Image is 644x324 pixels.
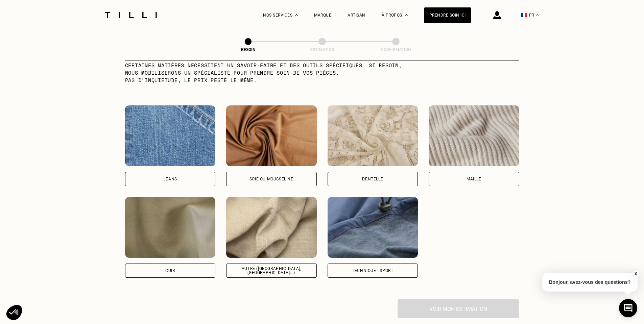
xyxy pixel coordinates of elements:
[125,197,216,258] img: Tilli retouche vos vêtements en Cuir
[536,14,539,16] img: menu déroulant
[328,105,418,166] img: Tilli retouche vos vêtements en Dentelle
[429,105,519,166] img: Tilli retouche vos vêtements en Maille
[467,177,481,181] div: Maille
[632,270,639,278] button: X
[424,7,471,23] a: Prendre soin ici
[288,47,356,52] div: Estimation
[165,269,175,273] div: Cuir
[226,197,317,258] img: Tilli retouche vos vêtements en Autre (coton, jersey...)
[405,14,408,16] img: Menu déroulant à propos
[125,105,216,166] img: Tilli retouche vos vêtements en Jeans
[362,47,430,52] div: Confirmation
[362,177,383,181] div: Dentelle
[232,267,311,275] div: Autre ([GEOGRAPHIC_DATA], [GEOGRAPHIC_DATA]...)
[214,47,282,52] div: Besoin
[295,14,298,16] img: Menu déroulant
[125,61,416,84] p: Certaines matières nécessitent un savoir-faire et des outils spécifiques. Si besoin, nous mobilis...
[521,12,527,18] span: 🇫🇷
[352,269,393,273] div: Technique - Sport
[348,13,365,18] a: Artisan
[249,177,293,181] div: Soie ou mousseline
[226,105,317,166] img: Tilli retouche vos vêtements en Soie ou mousseline
[328,197,418,258] img: Tilli retouche vos vêtements en Technique - Sport
[163,177,177,181] div: Jeans
[102,12,159,18] img: Logo du service de couturière Tilli
[493,11,501,19] img: icône connexion
[314,13,331,18] a: Marque
[542,273,638,292] p: Bonjour, avez-vous des questions?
